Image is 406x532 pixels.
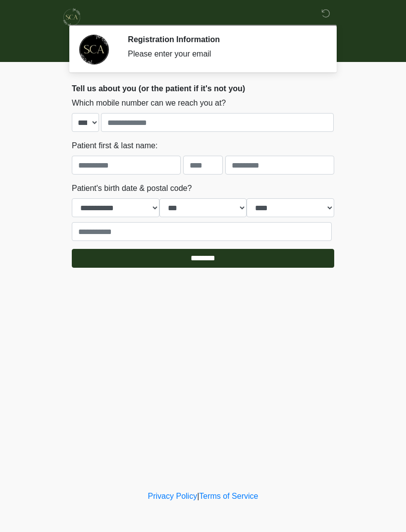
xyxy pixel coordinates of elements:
[148,492,198,500] a: Privacy Policy
[79,35,109,64] img: Agent Avatar
[72,140,157,152] label: Patient first & last name:
[197,492,199,500] a: |
[72,84,334,93] h2: Tell us about you (or the patient if it's not you)
[128,35,319,44] h2: Registration Information
[72,97,226,109] label: Which mobile number can we reach you at?
[128,48,319,60] div: Please enter your email
[62,7,82,27] img: Skinchic Dallas Logo
[72,182,192,194] label: Patient's birth date & postal code?
[199,492,258,500] a: Terms of Service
